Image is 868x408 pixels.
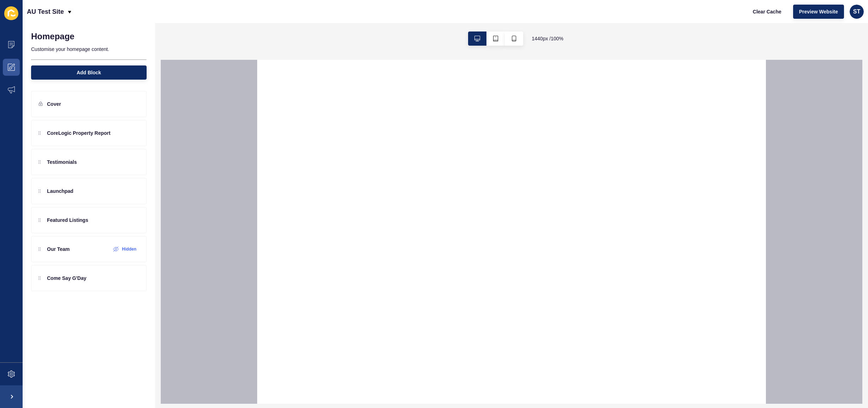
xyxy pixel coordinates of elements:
p: AU Test Site [27,3,64,21]
p: Launchpad [47,188,73,195]
p: CoreLogic Property Report [47,130,111,137]
p: Our Team [47,246,70,253]
span: Add Block [77,69,101,76]
p: Cover [47,100,61,108]
h1: Homepage [31,31,75,41]
span: ST [853,8,860,15]
span: Clear Cache [753,8,781,15]
button: Preview Website [793,5,844,19]
p: Featured Listings [47,217,88,224]
p: Customise your homepage content. [31,41,147,57]
span: 1440 px / 100 % [532,35,563,42]
button: Clear Cache [747,5,787,19]
label: Hidden [122,246,136,252]
p: Testimonials [47,159,77,166]
p: Come Say G'Day [47,275,87,282]
span: Preview Website [799,8,838,15]
button: Add Block [31,65,147,80]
